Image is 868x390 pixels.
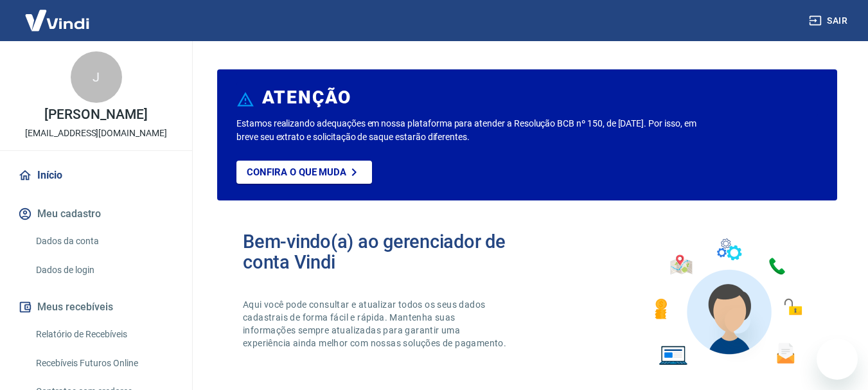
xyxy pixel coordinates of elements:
[817,339,858,380] iframe: Botão para abrir a janela de mensagens
[243,231,527,272] h2: Bem-vindo(a) ao gerenciador de conta Vindi
[31,228,177,254] a: Dados da conta
[31,257,177,283] a: Dados de login
[44,108,147,121] p: [PERSON_NAME]
[236,117,702,144] p: Estamos realizando adequações em nossa plataforma para atender a Resolução BCB nº 150, de [DATE]....
[15,1,99,40] img: Vindi
[31,321,177,348] a: Relatório de Recebíveis
[31,350,177,377] a: Recebíveis Futuros Online
[15,200,177,228] button: Meu cadastro
[71,51,122,103] div: J
[262,91,351,104] h6: ATENÇÃO
[15,293,177,321] button: Meus recebíveis
[25,127,167,140] p: [EMAIL_ADDRESS][DOMAIN_NAME]
[725,308,750,333] iframe: Fechar mensagem
[236,161,372,184] a: Confira o que muda
[15,161,177,190] a: Início
[643,231,811,373] img: Imagem de um avatar masculino com diversos icones exemplificando as funcionalidades do gerenciado...
[247,166,346,178] p: Confira o que muda
[243,298,509,350] p: Aqui você pode consultar e atualizar todos os seus dados cadastrais de forma fácil e rápida. Mant...
[806,9,853,33] button: Sair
